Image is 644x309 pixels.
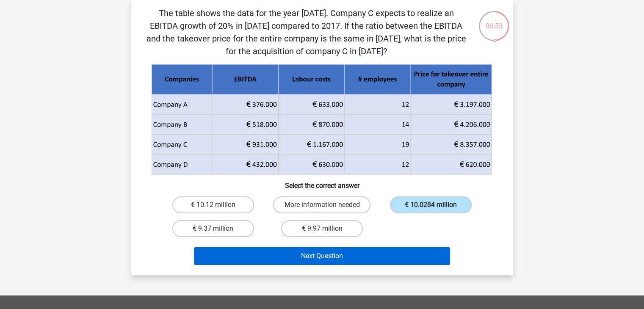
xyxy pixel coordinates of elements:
[273,196,370,213] label: More information needed
[390,196,472,213] label: € 10.0284 million
[194,247,450,265] button: Next Question
[172,220,254,237] label: € 9.37 million
[281,220,363,237] label: € 9.97 million
[172,196,254,213] label: € 10.12 million
[478,10,510,31] div: 06:53
[145,175,500,190] h6: Select the correct answer
[145,7,468,58] p: The table shows the data for the year [DATE]. Company C expects to realize an EBITDA growth of 20...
